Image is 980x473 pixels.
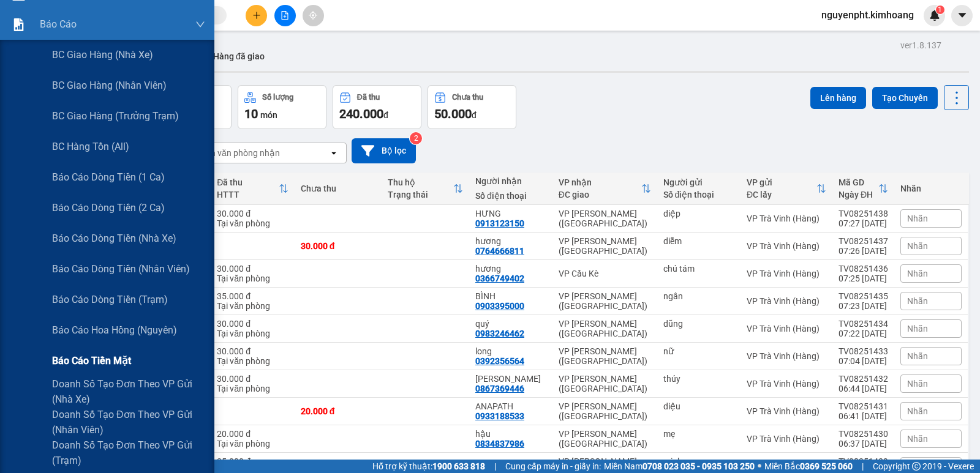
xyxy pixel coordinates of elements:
[559,346,651,366] div: VP [PERSON_NAME] ([GEOGRAPHIC_DATA])
[388,190,453,199] div: Trạng thái
[475,274,524,283] div: 0366749402
[244,106,258,121] span: 10
[195,20,205,29] span: down
[663,319,734,329] div: dũng
[352,138,416,163] button: Bộ lọc
[663,177,734,187] div: Người gửi
[382,173,469,205] th: Toggle SortBy
[604,460,755,473] span: Miền Nam
[800,461,853,471] strong: 0369 525 060
[357,93,380,102] div: Đã thu
[217,301,288,311] div: Tại văn phòng
[663,401,734,411] div: diệu
[839,209,888,218] div: TV08251438
[747,177,816,187] div: VP gửi
[475,374,546,384] div: CÁT TƯỜNG
[747,269,826,278] div: VP Trà Vinh (Hàng)
[262,93,293,102] div: Số lượng
[812,7,924,23] span: nguyenpht.kimhoang
[862,460,864,473] span: |
[217,429,288,439] div: 20.000 đ
[839,329,888,338] div: 07:22 [DATE]
[475,264,546,274] div: hương
[912,462,921,471] span: copyright
[839,177,878,187] div: Mã GD
[839,301,888,311] div: 07:23 [DATE]
[559,209,651,228] div: VP [PERSON_NAME] ([GEOGRAPHIC_DATA])
[663,190,734,199] div: Số điện thoại
[309,11,317,20] span: aim
[238,85,326,129] button: Số lượng10món
[663,209,734,218] div: diệp
[260,110,277,120] span: món
[217,209,288,218] div: 30.000 đ
[907,351,928,361] span: Nhãn
[907,214,928,223] span: Nhãn
[217,346,288,356] div: 30.000 đ
[872,87,938,109] button: Tạo Chuyến
[900,39,941,52] div: ver 1.8.137
[559,291,651,311] div: VP [PERSON_NAME] ([GEOGRAPHIC_DATA])
[747,241,826,251] div: VP Trà Vinh (Hàng)
[217,190,278,199] div: HTTT
[747,214,826,223] div: VP Trà Vinh (Hàng)
[475,456,546,466] div: mẹ
[559,236,651,256] div: VP [PERSON_NAME] ([GEOGRAPHIC_DATA])
[747,296,826,306] div: VP Trà Vinh (Hàng)
[839,346,888,356] div: TV08251433
[52,169,165,185] span: Báo cáo dòng tiền (1 ca)
[428,85,516,129] button: Chưa thu50.000đ
[329,148,339,158] svg: open
[663,346,734,356] div: nữ
[388,177,453,187] div: Thu hộ
[475,429,546,439] div: hậu
[839,374,888,384] div: TV08251432
[505,460,601,473] span: Cung cấp máy in - giấy in:
[839,190,878,199] div: Ngày ĐH
[52,292,168,307] span: Báo cáo dòng tiền (trạm)
[559,190,641,199] div: ĐC giao
[274,5,296,26] button: file-add
[559,374,651,393] div: VP [PERSON_NAME] ([GEOGRAPHIC_DATA])
[839,236,888,246] div: TV08251437
[475,384,524,393] div: 0867369446
[475,209,546,218] div: HƯNG
[52,231,176,246] span: Báo cáo dòng tiền (nhà xe)
[907,296,928,306] span: Nhãn
[929,10,940,21] img: icon-new-feature
[559,269,651,278] div: VP Cầu Kè
[475,346,546,356] div: long
[475,246,524,256] div: 0764666811
[475,319,546,329] div: quý
[907,269,928,278] span: Nhãn
[195,147,280,159] div: Chọn văn phòng nhận
[475,356,524,366] div: 0392356564
[747,406,826,416] div: VP Trà Vinh (Hàng)
[907,434,928,444] span: Nhãn
[839,356,888,366] div: 07:04 [DATE]
[410,132,422,144] sup: 2
[217,274,288,283] div: Tại văn phòng
[12,18,25,31] img: solution-icon
[217,439,288,449] div: Tại văn phòng
[52,78,167,93] span: BC giao hàng (nhân viên)
[475,439,524,449] div: 0834837986
[839,439,888,449] div: 06:37 [DATE]
[303,5,324,26] button: aim
[475,176,546,186] div: Người nhận
[559,319,651,338] div: VP [PERSON_NAME] ([GEOGRAPHIC_DATA])
[217,319,288,329] div: 30.000 đ
[301,406,376,416] div: 20.000 đ
[372,460,485,473] span: Hỗ trợ kỹ thuật:
[747,379,826,389] div: VP Trà Vinh (Hàng)
[839,264,888,274] div: TV08251436
[839,246,888,256] div: 07:26 [DATE]
[475,401,546,411] div: ANAPATH
[839,274,888,283] div: 07:25 [DATE]
[339,106,383,121] span: 240.000
[907,379,928,389] span: Nhãn
[52,322,177,338] span: Báo cáo hoa hồng (Nguyên)
[333,85,421,129] button: Đã thu240.000đ
[747,190,816,199] div: ĐC lấy
[475,329,524,338] div: 0983246462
